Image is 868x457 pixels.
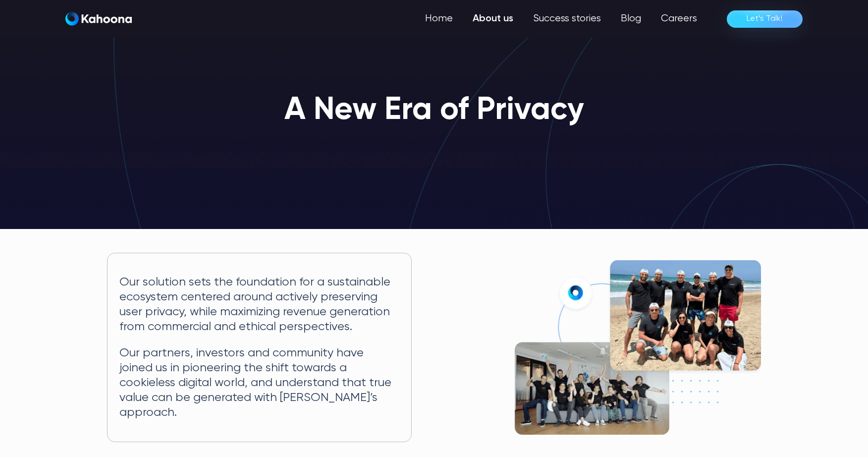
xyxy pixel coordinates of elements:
img: Kahoona logo white [65,12,132,26]
p: Our partners, investors and community have joined us in pioneering the shift towards a cookieless... [119,346,399,420]
a: Let’s Talk! [727,10,803,28]
a: Home [415,9,463,29]
a: Careers [651,9,707,29]
a: Blog [611,9,651,29]
a: About us [463,9,523,29]
a: Success stories [523,9,611,29]
h1: A New Era of Privacy [284,93,584,128]
p: Our solution sets the foundation for a sustainable ecosystem centered around actively preserving ... [119,275,399,334]
a: home [65,12,132,26]
div: Let’s Talk! [747,11,783,27]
